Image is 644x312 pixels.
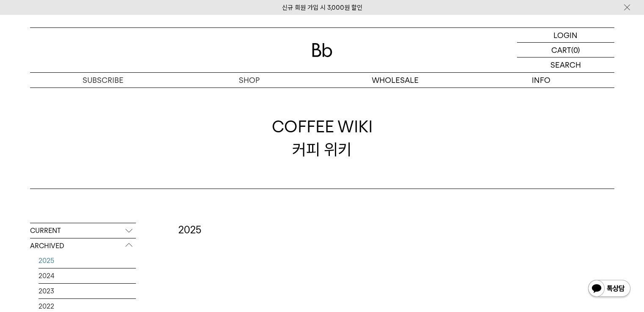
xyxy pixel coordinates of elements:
[39,284,136,298] a: 2023
[282,4,362,11] a: 신규 회원 가입 시 3,000원 할인
[571,43,580,57] p: (0)
[322,73,468,88] p: WHOLESALE
[468,73,614,88] p: INFO
[587,279,631,299] img: 카카오톡 채널 1:1 채팅 버튼
[39,268,136,283] a: 2024
[30,73,176,88] a: SUBSCRIBE
[30,223,136,238] p: CURRENT
[39,253,136,268] a: 2025
[176,73,322,88] a: SHOP
[517,43,614,57] a: CART (0)
[178,223,614,237] h2: 2025
[30,238,136,254] p: ARCHIVED
[551,43,571,57] p: CART
[553,28,578,42] p: LOGIN
[272,115,373,138] span: COFFEE WIKI
[550,57,581,72] p: SEARCH
[312,43,332,57] img: 로고
[272,115,373,160] div: 커피 위키
[517,28,614,43] a: LOGIN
